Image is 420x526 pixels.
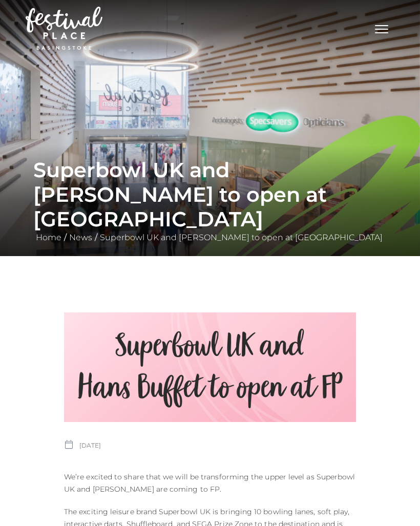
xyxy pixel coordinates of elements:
p: [DATE] [64,438,101,449]
a: Home [33,233,64,242]
a: News [67,233,95,242]
a: Superbowl UK and [PERSON_NAME] to open at [GEOGRAPHIC_DATA] [97,233,385,242]
div: / / [26,158,394,244]
img: Festival Place Logo [26,7,102,50]
h1: Superbowl UK and [PERSON_NAME] to open at [GEOGRAPHIC_DATA] [33,158,387,232]
button: Toggle navigation [369,20,394,35]
p: We’re excited to share that we will be transforming the upper level as Superbowl UK and [PERSON_N... [64,471,356,495]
